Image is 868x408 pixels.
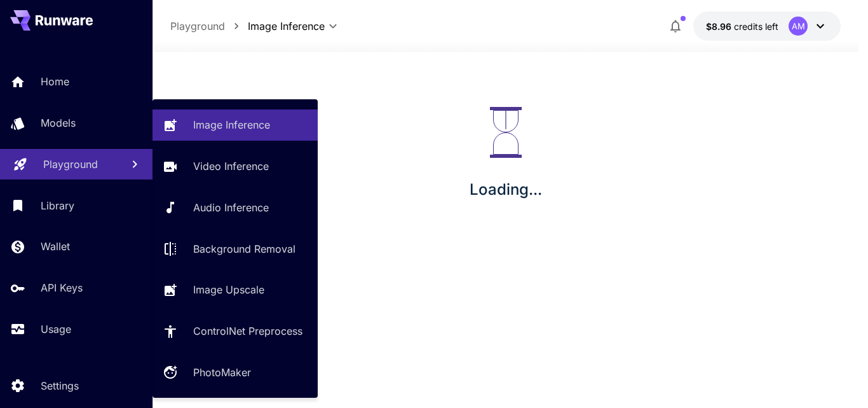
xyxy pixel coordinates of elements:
[693,11,841,41] button: $8.95532
[41,321,71,337] p: Usage
[248,18,325,34] span: Image Inference
[193,200,269,215] p: Audio Inference
[153,151,318,182] a: Video Inference
[734,21,778,32] span: credits left
[706,21,734,32] span: $8.96
[470,178,542,201] p: Loading...
[193,365,251,380] p: PhotoMaker
[153,274,318,306] a: Image Upscale
[41,115,76,130] p: Models
[41,239,70,254] p: Wallet
[170,18,248,34] nav: breadcrumb
[193,323,302,339] p: ControlNet Preprocess
[170,18,225,34] p: Playground
[193,158,269,174] p: Video Inference
[41,198,74,213] p: Library
[153,357,318,388] a: PhotoMaker
[41,74,69,89] p: Home
[193,117,270,132] p: Image Inference
[153,233,318,264] a: Background Removal
[153,316,318,347] a: ControlNet Preprocess
[153,109,318,141] a: Image Inference
[43,157,98,172] p: Playground
[41,280,83,295] p: API Keys
[41,378,79,393] p: Settings
[193,241,295,257] p: Background Removal
[789,17,808,36] div: AM
[193,282,264,297] p: Image Upscale
[153,192,318,223] a: Audio Inference
[706,20,778,33] div: $8.95532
